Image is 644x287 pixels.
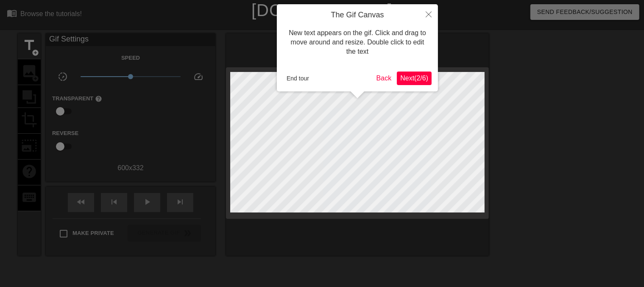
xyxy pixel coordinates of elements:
[283,20,432,65] div: New text appears on the gif. Click and drag to move around and resize. Double click to edit the text
[283,72,312,85] button: End tour
[419,4,438,24] button: Close
[397,72,432,85] button: Next
[373,72,395,85] button: Back
[283,11,432,20] h4: The Gif Canvas
[400,75,428,82] span: Next ( 2 / 6 )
